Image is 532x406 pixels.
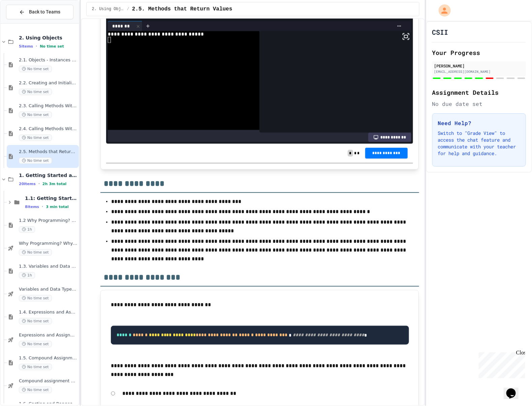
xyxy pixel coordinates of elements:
span: No time set [19,295,52,301]
span: 1h [19,272,35,279]
span: Variables and Data Types - Quiz [19,287,77,292]
h3: Need Help? [438,119,520,127]
span: No time set [19,89,52,95]
div: [PERSON_NAME] [434,63,524,69]
iframe: chat widget [476,350,525,378]
span: 1.3. Variables and Data Types [19,264,77,269]
span: No time set [19,249,52,256]
div: [EMAIL_ADDRESS][DOMAIN_NAME] [434,69,524,74]
span: 5 items [19,44,33,49]
span: • [36,43,37,49]
span: • [42,204,43,209]
span: 2.3. Calling Methods Without Parameters [19,103,77,109]
span: 2.4. Calling Methods With Parameters [19,126,77,132]
div: No due date set [432,100,526,108]
span: 8 items [25,205,39,209]
span: 2. Using Objects [92,6,124,12]
span: 1.1: Getting Started [25,195,77,201]
span: 3 min total [46,205,69,209]
div: Chat with us now!Close [3,3,46,43]
span: No time set [19,135,52,141]
span: / [127,6,129,12]
h2: Assignment Details [432,88,526,97]
span: 2.5. Methods that Return Values [19,149,77,155]
span: Compound assignment operators - Quiz [19,378,77,384]
span: 1.4. Expressions and Assignment Statements [19,310,77,315]
span: 2.5. Methods that Return Values [132,5,232,13]
span: 1.5. Compound Assignment Operators [19,355,77,361]
h1: CSII [432,27,448,37]
span: 1.2 Why Programming? Why [GEOGRAPHIC_DATA]? [19,218,77,224]
span: 2.2. Creating and Initializing Objects: Constructors [19,80,77,86]
span: Back to Teams [29,8,60,16]
span: No time set [19,112,52,118]
span: No time set [19,157,52,164]
span: No time set [19,364,52,370]
div: My Account [432,3,452,18]
span: 20 items [19,182,36,186]
span: 1. Getting Started and Primitive Types [19,172,77,178]
span: No time set [19,341,52,347]
h2: Your Progress [432,48,526,57]
span: No time set [19,318,52,324]
span: 2. Using Objects [19,35,77,41]
iframe: chat widget [504,379,525,399]
span: No time set [40,44,64,49]
span: 2h 3m total [42,182,67,186]
span: Expressions and Assignments - Quiz [19,332,77,338]
span: 2.1. Objects - Instances of Classes [19,57,77,63]
span: • [38,181,40,186]
span: No time set [19,66,52,72]
button: Back to Teams [6,5,73,19]
span: No time set [19,387,52,393]
p: Switch to "Grade View" to access the chat feature and communicate with your teacher for help and ... [438,130,520,157]
span: 1h [19,226,35,233]
span: Why Programming? Why Java? - Quiz [19,241,77,246]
